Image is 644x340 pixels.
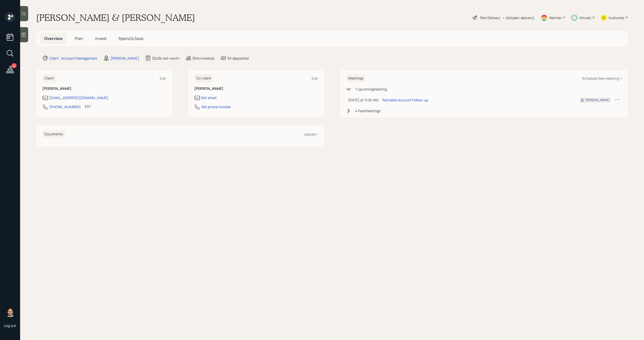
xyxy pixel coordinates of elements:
[227,56,249,61] div: $0 deposited
[312,76,318,81] div: Edit
[49,104,81,109] div: [PHONE_NUMBER]
[346,74,365,82] h6: Meetings
[152,56,179,61] div: $243k net-worth
[110,56,139,61] div: [PERSON_NAME]
[355,87,387,92] div: 1 Upcoming Meeting
[201,104,231,109] div: Set phone number
[118,36,143,41] span: Spend & Save
[5,307,15,317] img: michael-russo-headshot.png
[304,132,318,137] div: Upload +
[348,97,378,103] div: [DATE] at 11:30 AM
[85,104,91,109] div: EST
[201,95,216,100] div: Set email
[503,15,535,20] div: • (old plan-delivery)
[49,95,108,100] div: [EMAIL_ADDRESS][DOMAIN_NAME]
[12,63,17,68] div: 4
[160,76,166,81] div: Edit
[75,36,83,41] span: Plan
[36,12,195,23] h1: [PERSON_NAME] & [PERSON_NAME]
[582,76,622,81] div: Schedule New Meeting +
[42,87,166,91] h6: [PERSON_NAME]
[42,130,65,138] h6: Documents
[194,87,318,91] h6: [PERSON_NAME]
[480,15,500,20] div: Plan Delivery
[549,15,562,20] div: Warmer
[95,36,106,41] span: Invest
[42,74,56,82] h6: Client
[44,36,63,41] span: Overview
[49,56,97,61] div: Client · Account Management
[355,108,380,113] div: 4 Past Meeting s
[579,15,591,20] div: Altruist
[194,74,213,82] h6: Co-client
[382,97,428,103] div: Retirable Account Follow-up
[585,98,610,102] div: [PERSON_NAME]
[4,323,16,328] div: Log out
[192,56,214,61] div: $61k invested
[609,15,624,20] div: Kustomer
